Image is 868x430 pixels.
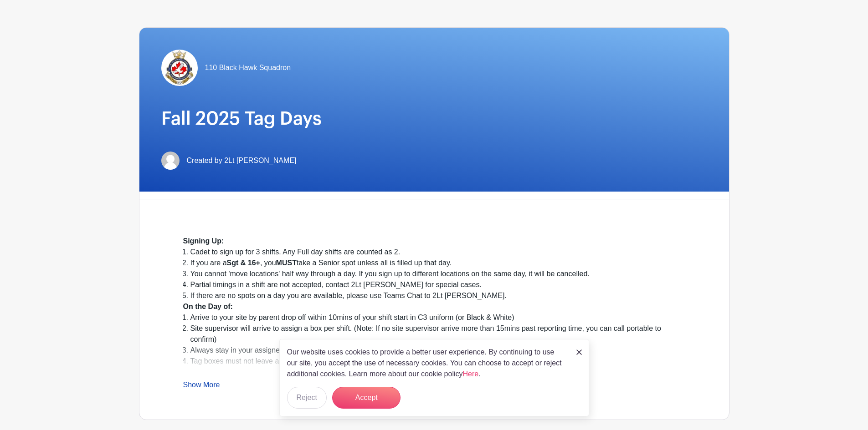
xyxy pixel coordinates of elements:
[227,259,260,267] strong: Sgt & 16+
[332,387,401,409] button: Accept
[287,347,567,379] p: Our website uses cookies to provide a better user experience. By continuing to use our site, you ...
[190,356,685,367] li: Tag boxes must not leave assigned location, and cannot be unattended.
[287,387,327,409] button: Reject
[463,370,479,378] a: Here
[161,152,180,170] img: default-ce2991bfa6775e67f084385cd625a349d9dcbb7a52a09fb2fda1e96e2d18dcdb.png
[190,312,685,323] li: Arrive to your site by parent drop off within 10mins of your shift start in C3 uniform (or Black ...
[190,258,685,268] li: If you are a , you take a Senior spot unless all is filled up that day.
[183,303,233,310] strong: On the Day of:
[190,268,685,279] li: You cannot 'move locations' half way through a day. If you sign up to different locations on the ...
[183,381,220,392] a: Show More
[190,290,685,301] li: If there are no spots on a day you are available, please use Teams Chat to 2Lt [PERSON_NAME].
[190,345,685,356] li: Always stay in your assigned pairs, and location.
[183,237,224,245] strong: Signing Up:
[187,155,297,166] span: Created by 2Lt [PERSON_NAME]
[205,62,291,73] span: 110 Black Hawk Squadron
[161,108,707,130] h1: Fall 2025 Tag Days
[190,323,685,345] li: Site supervisor will arrive to assign a box per shift. (Note: If no site supervisor arrive more t...
[276,259,297,267] strong: MUST
[576,349,582,355] img: close_button-5f87c8562297e5c2d7936805f587ecaba9071eb48480494691a3f1689db116b3.svg
[190,279,685,290] li: Partial timings in a shift are not accepted, contact 2Lt [PERSON_NAME] for special cases.
[161,50,198,86] img: Sqn%20Crest.jpg
[190,247,685,258] li: Cadet to sign up for 3 shifts. Any Full day shifts are counted as 2.
[190,367,685,378] li: You must sign out with site supervisors at end of each shift.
